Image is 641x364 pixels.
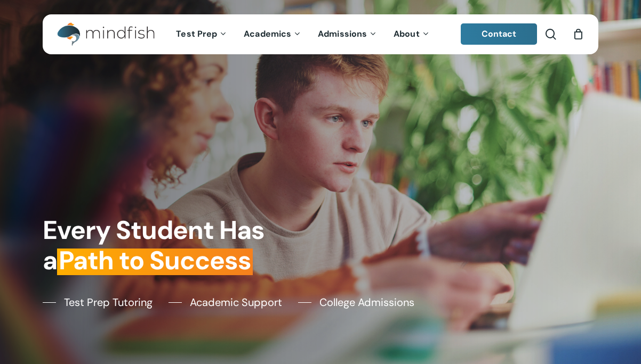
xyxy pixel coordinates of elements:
[318,28,367,39] span: Admissions
[64,294,153,310] span: Test Prep Tutoring
[43,215,315,276] h1: Every Student Has a
[298,294,414,310] a: College Admissions
[168,14,438,54] nav: Main Menu
[482,28,517,39] span: Contact
[176,28,217,39] span: Test Prep
[57,244,253,277] em: Path to Success
[43,14,598,54] header: Main Menu
[386,30,438,39] a: About
[319,294,414,310] span: College Admissions
[461,23,538,45] a: Contact
[43,294,153,310] a: Test Prep Tutoring
[310,30,386,39] a: Admissions
[168,30,236,39] a: Test Prep
[394,28,420,39] span: About
[244,28,291,39] span: Academics
[169,294,282,310] a: Academic Support
[236,30,310,39] a: Academics
[190,294,282,310] span: Academic Support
